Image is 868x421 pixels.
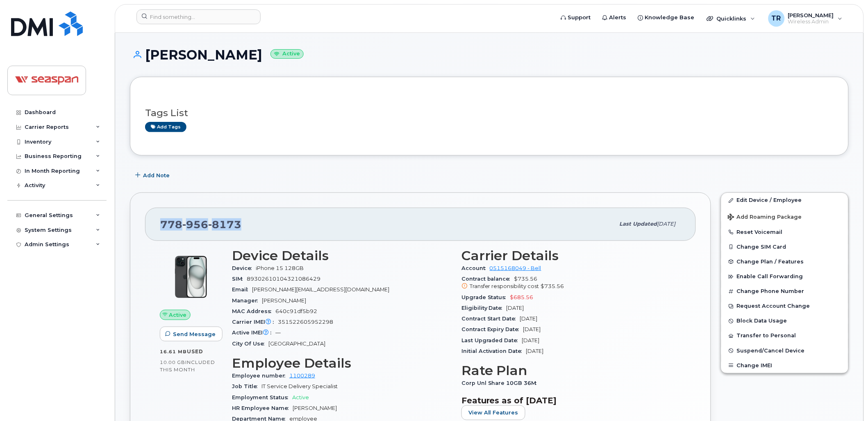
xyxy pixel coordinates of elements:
[232,286,252,293] span: Email
[520,316,538,322] span: [DATE]
[247,276,320,282] span: 89302610104321086429
[461,305,507,311] span: Eligibility Date
[461,348,526,354] span: Initial Activation Date
[130,168,177,183] button: Add Note
[232,276,247,282] span: SIM
[130,48,849,62] h1: [PERSON_NAME]
[523,326,541,332] span: [DATE]
[721,313,848,328] button: Block Data Usage
[737,274,803,280] span: Enable Call Forwarding
[461,396,681,405] h3: Features as of [DATE]
[620,221,657,227] span: Last updated
[461,380,541,386] span: Corp Unl Share 10GB 36M
[292,394,309,400] span: Active
[721,225,848,240] button: Reset Voicemail
[461,265,490,271] span: Account
[737,259,804,265] span: Change Plan / Features
[232,341,268,347] span: City Of Use
[145,108,834,118] h3: Tags List
[232,356,452,371] h3: Employee Details
[468,409,518,416] span: View All Features
[657,221,676,227] span: [DATE]
[160,359,185,365] span: 10.00 GB
[160,218,241,231] span: 778
[721,284,848,299] button: Change Phone Number
[461,276,514,282] span: Contract balance
[182,218,208,231] span: 956
[721,343,848,358] button: Suspend/Cancel Device
[522,337,540,343] span: [DATE]
[541,283,564,289] span: $735.56
[461,326,523,332] span: Contract Expiry Date
[232,373,289,379] span: Employee number
[160,349,187,355] span: 16.61 MB
[256,265,304,271] span: iPhone 15 128GB
[232,248,452,263] h3: Device Details
[232,319,278,325] span: Carrier IMEI
[721,328,848,343] button: Transfer to Personal
[461,405,525,420] button: View All Features
[268,341,325,347] span: [GEOGRAPHIC_DATA]
[721,269,848,284] button: Enable Call Forwarding
[461,276,681,291] span: $735.56
[232,297,262,304] span: Manager
[169,311,187,319] span: Active
[470,283,539,289] span: Transfer responsibility cost
[721,208,848,225] button: Add Roaming Package
[289,373,315,379] a: 1100289
[160,327,223,341] button: Send Message
[275,329,281,336] span: —
[232,329,275,336] span: Active IMEI
[232,394,292,400] span: Employment Status
[261,383,338,389] span: IT Service Delivery Specialist
[721,299,848,313] button: Request Account Change
[252,286,389,293] span: [PERSON_NAME][EMAIL_ADDRESS][DOMAIN_NAME]
[461,248,681,263] h3: Carrier Details
[166,252,216,302] img: iPhone_15_Black.png
[721,254,848,269] button: Change Plan / Features
[187,348,203,355] span: used
[232,405,293,411] span: HR Employee Name
[160,359,215,373] span: included this month
[461,363,681,378] h3: Rate Plan
[275,308,317,314] span: 640c91df5b92
[737,348,805,354] span: Suspend/Cancel Device
[461,337,522,343] span: Last Upgraded Date
[278,319,333,325] span: 351522605952298
[461,294,510,300] span: Upgrade Status
[721,358,848,373] button: Change IMEI
[507,305,524,311] span: [DATE]
[270,49,304,59] small: Active
[721,193,848,208] a: Edit Device / Employee
[145,122,186,132] a: Add tags
[143,172,170,179] span: Add Note
[728,214,802,222] span: Add Roaming Package
[208,218,241,231] span: 8173
[232,308,275,314] span: MAC Address
[232,265,256,271] span: Device
[721,240,848,254] button: Change SIM Card
[293,405,337,411] span: [PERSON_NAME]
[173,330,216,338] span: Send Message
[510,294,534,300] span: $685.56
[526,348,544,354] span: [DATE]
[490,265,541,271] a: 0515168049 - Bell
[262,297,306,304] span: [PERSON_NAME]
[461,316,520,322] span: Contract Start Date
[232,383,261,389] span: Job Title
